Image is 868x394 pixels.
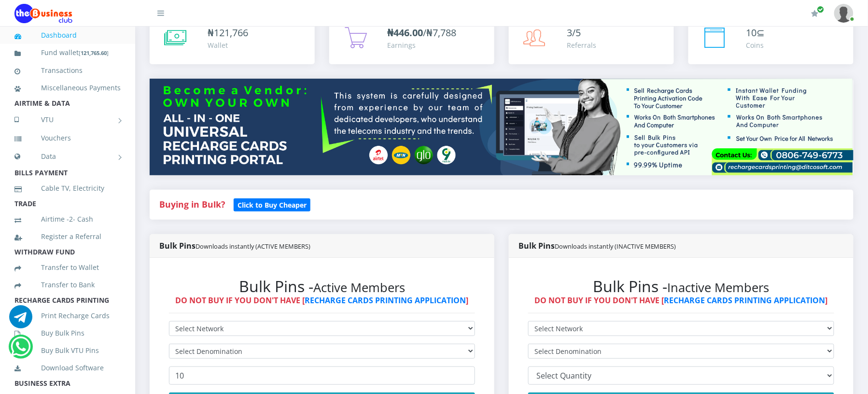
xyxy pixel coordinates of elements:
[817,6,825,13] span: Renew/Upgrade Subscription
[14,108,121,132] a: VTU
[14,225,121,248] a: Register a Referral
[176,295,469,306] strong: DO NOT BUY IF YOU DON'T HAVE [ ]
[387,26,456,39] span: /₦7,788
[169,277,475,295] h2: Bulk Pins -
[535,295,828,306] strong: DO NOT BUY IF YOU DON'T HAVE [ ]
[668,279,770,296] small: Inactive Members
[9,312,32,328] a: Chat for support
[14,24,121,46] a: Dashboard
[14,144,121,169] a: Data
[567,40,596,50] div: Referrals
[159,240,310,251] strong: Bulk Pins
[664,295,826,306] a: RECHARGE CARDS PRINTING APPLICATION
[14,357,121,379] a: Download Software
[196,242,310,251] small: Downloads instantly (ACTIVE MEMBERS)
[746,40,765,50] div: Coins
[14,322,121,344] a: Buy Bulk Pins
[329,16,494,64] a: ₦446.00/₦7,788 Earnings
[14,274,121,296] a: Transfer to Bank
[81,49,107,56] b: 121,765.60
[150,16,315,64] a: ₦121,766 Wallet
[169,366,475,385] input: Enter Quantity
[14,4,72,23] img: Logo
[14,305,121,327] a: Print Recharge Cards
[305,295,466,306] a: RECHARGE CARDS PRINTING APPLICATION
[528,277,834,295] h2: Bulk Pins -
[159,198,225,210] strong: Buying in Bulk?
[746,26,765,40] div: ⊆
[555,242,676,251] small: Downloads instantly (INACTIVE MEMBERS)
[387,40,456,50] div: Earnings
[150,79,854,175] img: multitenant_rcp.png
[14,42,121,64] a: Fund wallet[121,765.60]
[14,177,121,199] a: Cable TV, Electricity
[14,339,121,362] a: Buy Bulk VTU Pins
[14,59,121,82] a: Transactions
[313,279,405,296] small: Active Members
[79,49,109,56] small: [ ]
[208,26,248,40] div: ₦
[234,198,310,210] a: Click to Buy Cheaper
[14,208,121,230] a: Airtime -2- Cash
[812,10,819,17] i: Renew/Upgrade Subscription
[14,256,121,279] a: Transfer to Wallet
[509,16,674,64] a: 3/5 Referrals
[387,26,423,39] b: ₦446.00
[746,26,757,39] span: 10
[518,240,676,251] strong: Bulk Pins
[834,4,854,23] img: User
[567,26,581,39] span: 3/5
[238,200,307,210] b: Click to Buy Cheaper
[214,26,248,39] span: 121,766
[14,77,121,99] a: Miscellaneous Payments
[208,40,248,50] div: Wallet
[14,127,121,149] a: Vouchers
[11,342,30,358] a: Chat for support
